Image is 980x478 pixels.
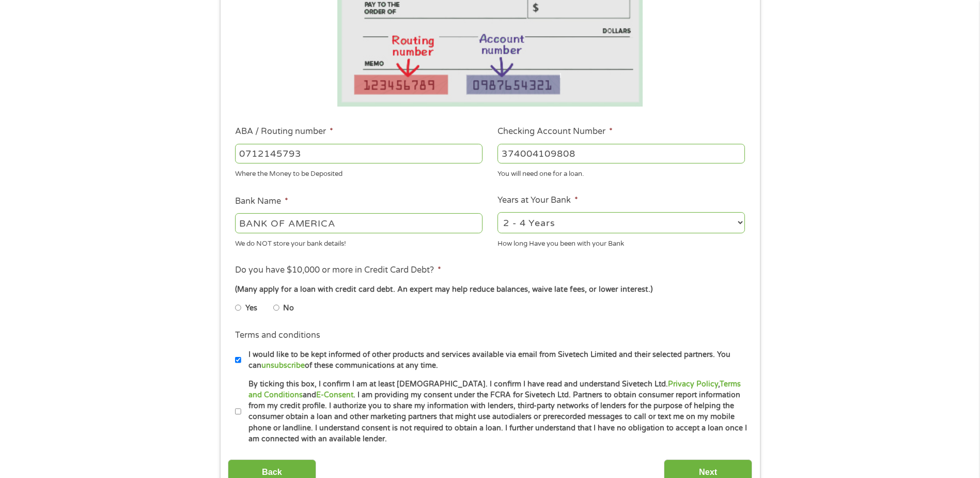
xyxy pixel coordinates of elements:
div: You will need one for a loan. [497,166,745,180]
input: 345634636 [497,144,745,163]
label: Yes [245,303,257,314]
div: How long Have you been with your Bank [497,235,745,249]
label: I would like to be kept informed of other products and services available via email from Sivetech... [241,349,748,371]
label: Do you have $10,000 or more in Credit Card Debt? [235,265,441,276]
label: No [283,303,294,314]
div: We do NOT store your bank details! [235,235,483,249]
a: E-Consent [316,391,353,399]
div: (Many apply for a loan with credit card debt. An expert may help reduce balances, waive late fees... [235,284,744,295]
a: Privacy Policy [668,380,718,389]
a: unsubscribe [261,361,305,370]
label: Years at Your Bank [497,195,578,206]
input: 263177916 [235,144,483,163]
a: Terms and Conditions [248,380,741,399]
label: Terms and conditions [235,330,320,341]
label: Bank Name [235,196,288,207]
label: Checking Account Number [497,126,613,137]
div: Where the Money to be Deposited [235,166,483,180]
label: By ticking this box, I confirm I am at least [DEMOGRAPHIC_DATA]. I confirm I have read and unders... [241,379,748,445]
label: ABA / Routing number [235,126,333,137]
